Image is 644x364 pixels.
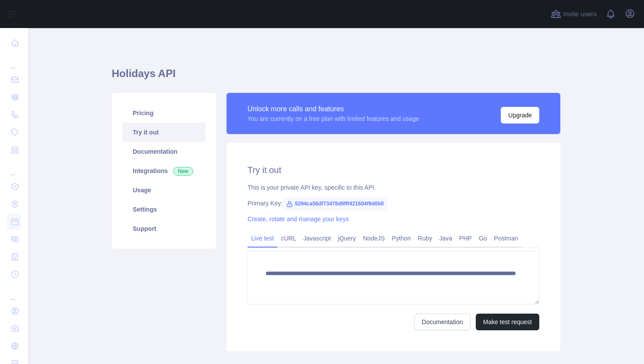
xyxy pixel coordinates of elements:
div: ... [7,159,21,177]
h1: Holidays API [112,67,560,88]
a: jQuery [334,231,359,245]
div: ... [7,53,21,70]
a: Pricing [122,103,205,123]
div: ... [7,284,21,301]
a: Go [475,231,491,245]
a: Documentation [122,142,205,161]
a: Javascript [300,231,334,245]
span: New [173,167,193,176]
a: Java [436,231,456,245]
div: Unlock more calls and features [248,104,419,114]
a: PHP [456,231,475,245]
a: Postman [491,231,522,245]
a: NodeJS [359,231,388,245]
a: Python [388,231,414,245]
div: This is your private API key, specific to this API. [248,183,539,192]
a: Ruby [414,231,436,245]
button: Invite users [549,7,598,21]
div: You are currently on a free plan with limited features and usage [248,114,419,123]
a: Integrations New [122,161,205,180]
div: Primary Key: [248,199,539,208]
span: 5294ca56df73478d9fff421604f9d0b0 [283,197,387,210]
button: Upgrade [501,107,539,124]
h2: Try it out [248,164,539,176]
a: Live test [248,231,277,245]
span: Invite users [563,9,597,19]
a: cURL [277,231,300,245]
a: Documentation [414,314,471,330]
a: Try it out [122,123,205,142]
a: Usage [122,180,205,200]
button: Make test request [476,314,539,330]
a: Create, rotate and manage your keys [248,216,349,223]
a: Settings [122,200,205,219]
a: Support [122,219,205,238]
